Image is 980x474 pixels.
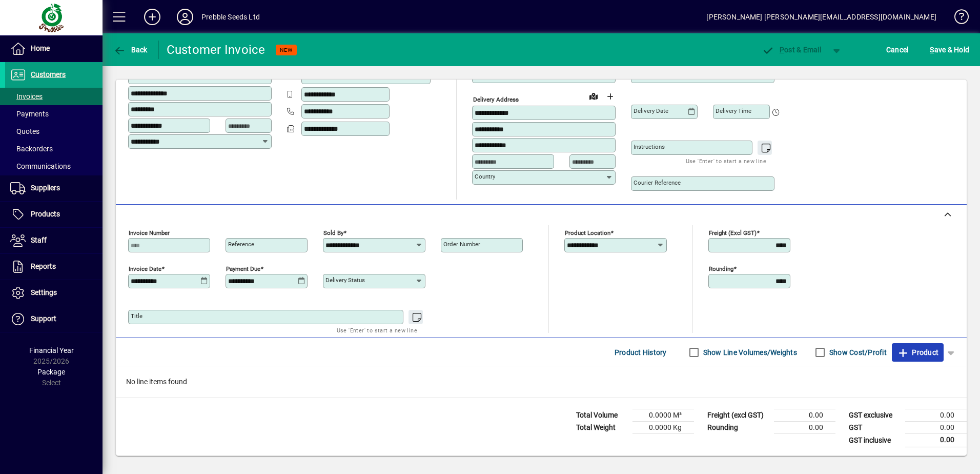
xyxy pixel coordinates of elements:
a: Reports [5,254,103,280]
app-page-header-button: Back [103,41,159,59]
span: ave & Hold [930,42,969,58]
a: Suppliers [5,175,103,201]
mat-label: Instructions [634,143,665,150]
button: Post & Email [757,41,826,59]
a: View on map [585,88,602,104]
span: Communications [10,162,71,170]
a: Invoices [5,88,103,105]
div: [PERSON_NAME] [PERSON_NAME][EMAIL_ADDRESS][DOMAIN_NAME] [706,9,936,25]
td: GST exclusive [844,409,905,422]
td: Freight (excl GST) [702,409,774,422]
span: Suppliers [31,184,60,192]
td: 0.00 [905,434,967,447]
a: Knowledge Base [947,2,967,35]
mat-label: Payment due [226,265,260,272]
span: Reports [31,262,56,270]
a: Staff [5,228,103,253]
a: Support [5,306,103,332]
span: NEW [280,47,293,53]
td: GST inclusive [844,434,905,447]
mat-label: Country [475,173,495,180]
mat-label: Rounding [709,265,733,272]
div: Customer Invoice [167,42,266,58]
td: Total Weight [571,422,632,434]
mat-label: Reference [228,241,254,248]
span: Customers [31,70,66,78]
mat-label: Invoice date [129,265,161,272]
span: Backorders [10,145,53,153]
span: S [930,46,934,54]
button: Cancel [884,41,911,59]
button: Back [111,41,150,59]
mat-label: Delivery date [634,107,668,114]
span: Quotes [10,127,39,135]
mat-label: Freight (excl GST) [709,229,757,236]
div: Prebble Seeds Ltd [201,9,260,25]
span: Staff [31,236,47,244]
span: ost & Email [762,46,821,54]
a: Home [5,36,103,62]
td: 0.00 [905,422,967,434]
td: 0.0000 M³ [632,409,694,422]
a: Products [5,202,103,227]
span: Invoices [10,92,43,101]
a: Settings [5,280,103,306]
mat-label: Courier Reference [634,179,681,186]
mat-label: Order number [443,241,480,248]
mat-label: Product location [565,229,610,236]
button: Add [136,8,169,26]
a: Payments [5,105,103,123]
div: No line items found [116,366,967,398]
span: Products [31,210,60,218]
td: GST [844,422,905,434]
span: Back [113,46,148,54]
a: Backorders [5,140,103,157]
td: 0.00 [774,409,835,422]
span: Settings [31,288,57,297]
td: 0.00 [774,422,835,434]
a: Quotes [5,123,103,140]
td: Total Volume [571,409,632,422]
span: Home [31,44,50,52]
span: Cancel [886,42,909,58]
mat-label: Sold by [323,229,343,236]
mat-label: Title [131,312,142,320]
span: Product History [615,344,667,361]
td: 0.0000 Kg [632,422,694,434]
button: Save & Hold [927,41,972,59]
span: P [780,46,784,54]
button: Choose address [602,88,618,105]
mat-hint: Use 'Enter' to start a new line [686,155,766,167]
span: Payments [10,110,49,118]
button: Profile [169,8,201,26]
span: Support [31,314,56,323]
mat-hint: Use 'Enter' to start a new line [337,324,417,336]
button: Product [892,343,944,362]
span: Package [37,368,65,376]
td: Rounding [702,422,774,434]
mat-label: Delivery status [325,276,365,284]
span: Product [897,344,938,361]
mat-label: Delivery time [716,107,751,114]
mat-label: Invoice number [129,229,170,236]
a: Communications [5,157,103,175]
td: 0.00 [905,409,967,422]
span: Financial Year [29,346,74,354]
label: Show Cost/Profit [827,347,887,358]
button: Product History [610,343,671,362]
label: Show Line Volumes/Weights [701,347,797,358]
